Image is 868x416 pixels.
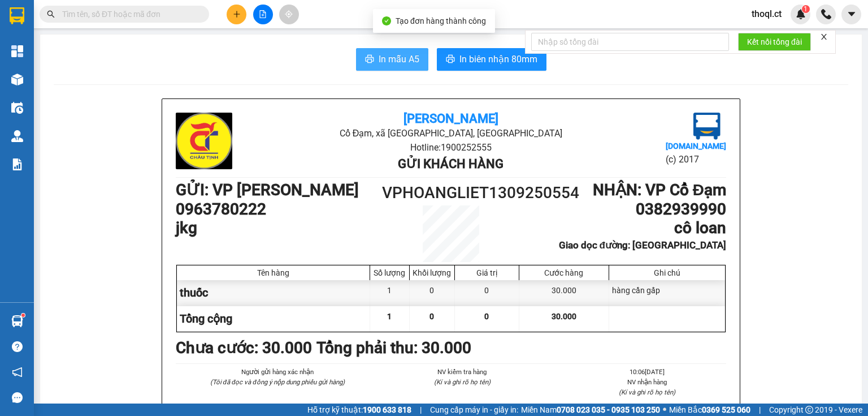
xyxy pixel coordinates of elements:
i: (Kí và ghi rõ họ tên) [619,388,675,396]
div: 1 [370,280,410,306]
span: notification [12,367,23,378]
b: GỬI : VP [PERSON_NAME] [176,181,359,199]
div: 0 [455,280,519,306]
button: file-add [253,5,273,24]
h1: VPHOANGLIET1309250554 [382,181,520,205]
span: 1 [804,5,808,13]
button: Kết nối tổng đài [738,33,811,51]
span: Cung cấp máy in - giấy in: [430,404,518,416]
li: NV nhận hàng [568,377,726,387]
span: 0 [484,312,489,321]
i: (Tôi đã đọc và đồng ý nộp dung phiếu gửi hàng) [210,378,345,386]
span: | [420,404,422,416]
strong: 1900 633 818 [363,405,411,414]
li: Cổ Đạm, xã [GEOGRAPHIC_DATA], [GEOGRAPHIC_DATA] [267,126,634,140]
b: NHẬN : VP Cổ Đạm [593,181,726,199]
sup: 1 [802,5,810,13]
span: 0 [429,312,434,321]
li: Cổ Đạm, xã [GEOGRAPHIC_DATA], [GEOGRAPHIC_DATA] [106,28,472,42]
span: search [47,10,55,18]
li: 10:06[DATE] [568,367,726,377]
i: (Kí và ghi rõ họ tên) [434,378,491,386]
img: warehouse-icon [11,102,23,114]
span: Kết nối tổng đài [747,36,802,48]
span: In mẫu A5 [379,52,419,66]
span: | [759,404,761,416]
h1: cô loan [520,218,726,238]
div: 0 [410,280,455,306]
span: question-circle [12,341,23,352]
div: thuốc [177,280,370,306]
span: 30.000 [552,312,576,321]
input: Tìm tên, số ĐT hoặc mã đơn [62,8,196,20]
span: printer [365,54,374,65]
img: dashboard-icon [11,45,23,57]
div: 30.000 [519,280,609,306]
h1: 0963780222 [176,200,382,219]
li: (c) 2017 [666,152,726,166]
span: caret-down [847,9,857,19]
b: Tổng phải thu: 30.000 [316,338,471,357]
h1: jkg [176,218,382,238]
input: Nhập số tổng đài [531,33,729,51]
b: Giao dọc đường: [GEOGRAPHIC_DATA] [559,239,726,251]
span: Miền Nam [521,404,660,416]
img: solution-icon [11,158,23,170]
span: Tạo đơn hàng thành công [396,16,486,25]
button: printerIn mẫu A5 [356,48,428,71]
span: copyright [805,406,813,414]
span: ⚪️ [663,408,666,412]
button: aim [279,5,299,24]
span: file-add [259,10,267,18]
div: Số lượng [373,268,406,277]
b: [DOMAIN_NAME] [666,141,726,151]
strong: 0708 023 035 - 0935 103 250 [557,405,660,414]
span: printer [446,54,455,65]
span: close [820,33,828,41]
span: In biên nhận 80mm [459,52,537,66]
img: logo.jpg [693,113,721,140]
div: Giá trị [458,268,516,277]
span: plus [233,10,241,18]
img: icon-new-feature [796,9,806,19]
img: phone-icon [821,9,831,19]
div: Khối lượng [413,268,452,277]
div: Cước hàng [522,268,606,277]
b: GỬI : VP [PERSON_NAME] [14,82,197,101]
button: caret-down [841,5,861,24]
sup: 1 [21,314,25,317]
div: Tên hàng [180,268,367,277]
button: plus [227,5,246,24]
b: Gửi khách hàng [398,157,504,171]
li: Hotline: 1900252555 [106,42,472,56]
img: warehouse-icon [11,74,23,85]
li: Hotline: 1900252555 [267,140,634,155]
div: hàng cần gấp [609,280,725,306]
div: Ghi chú [612,268,722,277]
span: 1 [387,312,392,321]
li: Người gửi hàng xác nhận [198,367,356,377]
span: message [12,392,23,403]
b: [PERSON_NAME] [403,111,498,126]
span: Hỗ trợ kỹ thuật: [307,404,411,416]
img: logo-vxr [10,7,24,24]
img: warehouse-icon [11,315,23,327]
img: logo.jpg [176,113,232,169]
span: Tổng cộng [180,312,232,325]
img: logo.jpg [14,14,71,71]
span: aim [285,10,293,18]
span: thoql.ct [743,7,791,21]
strong: 0369 525 060 [702,405,750,414]
h1: 0382939990 [520,200,726,219]
span: Miền Bắc [669,404,750,416]
li: NV kiểm tra hàng [383,367,541,377]
b: Chưa cước : 30.000 [176,338,312,357]
img: warehouse-icon [11,130,23,142]
button: printerIn biên nhận 80mm [437,48,546,71]
span: check-circle [382,16,391,25]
